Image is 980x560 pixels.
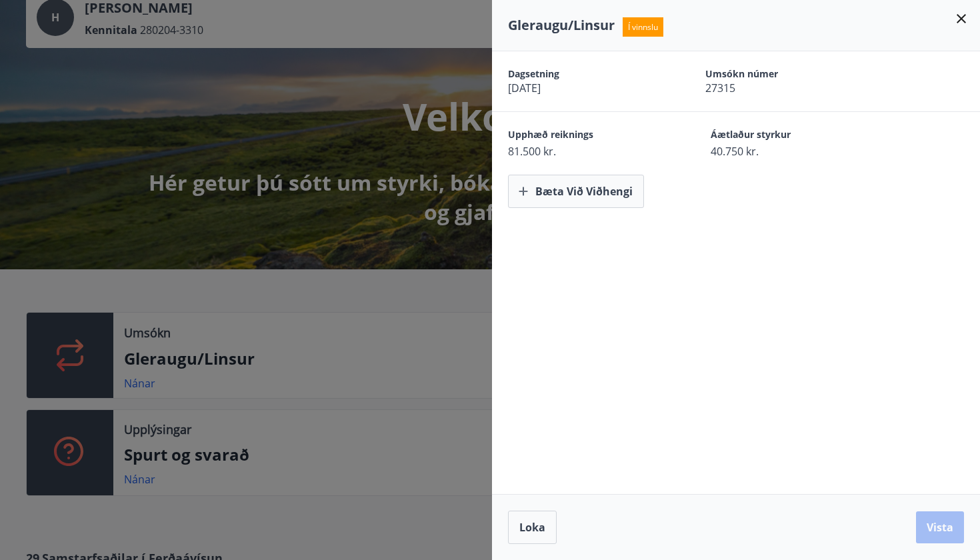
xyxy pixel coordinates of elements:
[508,128,664,144] span: Upphæð reiknings
[705,81,856,95] span: 27315
[508,81,659,95] span: [DATE]
[508,67,659,81] span: Dagsetning
[508,175,644,208] button: Bæta við viðhengi
[508,511,557,544] button: Loka
[508,144,664,159] span: 81.500 kr.
[508,16,615,34] span: Gleraugu/Linsur
[705,67,856,81] span: Umsókn númer
[519,520,545,535] span: Loka
[711,128,867,144] span: Áætlaður styrkur
[711,144,867,159] span: 40.750 kr.
[623,17,663,37] span: Í vinnslu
